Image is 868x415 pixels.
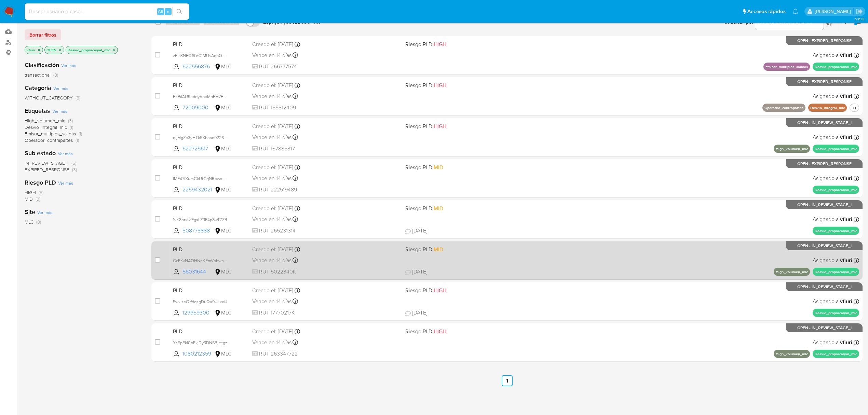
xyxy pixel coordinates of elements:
span: 3.161.2 [855,16,865,22]
a: Salir [856,8,863,15]
span: Accesos rápidos [747,8,786,15]
p: valentina.fiuri@mercadolibre.com [815,8,853,15]
input: Buscar usuario o caso... [25,7,189,16]
button: search-icon [172,7,186,16]
span: s [167,8,169,15]
a: Notificaciones [792,9,798,14]
span: Alt [158,8,163,15]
